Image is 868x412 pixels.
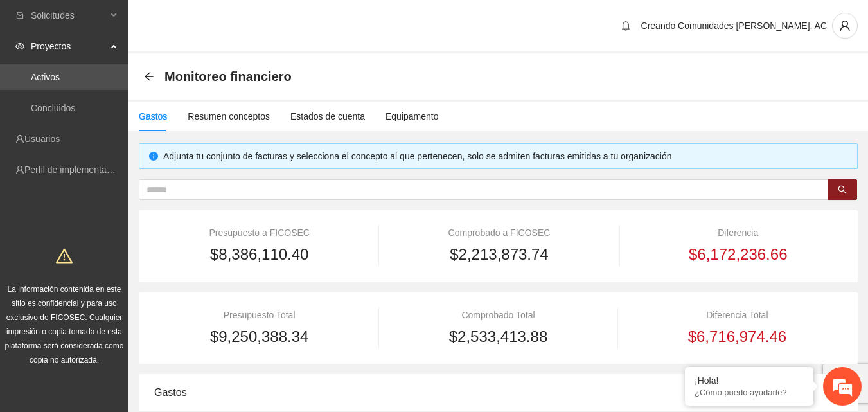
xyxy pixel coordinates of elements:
[449,325,547,349] span: $2,533,413.88
[31,3,107,28] span: Solicitudes
[633,226,842,240] div: Diferencia
[24,165,125,175] a: Perfil de implementadora
[163,149,847,163] div: Adjunta tu conjunto de facturas y selecciona el concepto al que pertenecen, solo se admiten factu...
[154,374,842,411] div: Gastos
[144,71,154,82] div: Back
[616,15,636,36] button: bell
[5,285,124,364] span: La información contenida en este sitio es confidencial y para uso exclusivo de FICOSEC. Cualquier...
[31,103,75,113] a: Concluidos
[393,308,603,322] div: Comprobado Total
[67,66,216,82] div: Chatee con nosotros ahora
[15,42,24,51] span: eye
[210,242,308,267] span: $8,386,110.40
[154,226,364,240] div: Presupuesto a FICOSEC
[695,375,804,386] div: ¡Hola!
[641,21,827,31] span: Creando Comunidades [PERSON_NAME], AC
[24,134,60,144] a: Usuarios
[688,325,786,349] span: $6,716,974.46
[144,71,154,82] span: arrow-left
[632,308,842,322] div: Diferencia Total
[15,11,24,20] span: inbox
[31,33,107,59] span: Proyectos
[385,109,439,123] div: Equipamento
[188,109,270,123] div: Resumen conceptos
[139,109,167,123] div: Gastos
[832,13,858,39] button: user
[833,20,857,31] span: user
[6,275,245,320] textarea: Escriba su mensaje y pulse “Intro”
[211,6,242,37] div: Minimizar ventana de chat en vivo
[290,109,365,123] div: Estados de cuenta
[450,242,548,267] span: $2,213,873.74
[838,185,847,195] span: search
[75,134,177,264] span: Estamos en línea.
[695,388,804,397] p: ¿Cómo puedo ayudarte?
[56,247,73,264] span: warning
[616,21,635,31] span: bell
[154,308,364,322] div: Presupuesto Total
[149,152,158,161] span: info-circle
[393,226,605,240] div: Comprobado a FICOSEC
[31,72,60,82] a: Activos
[164,66,292,87] span: Monitoreo financiero
[210,325,308,349] span: $9,250,388.34
[828,179,857,200] button: search
[689,242,787,267] span: $6,172,236.66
